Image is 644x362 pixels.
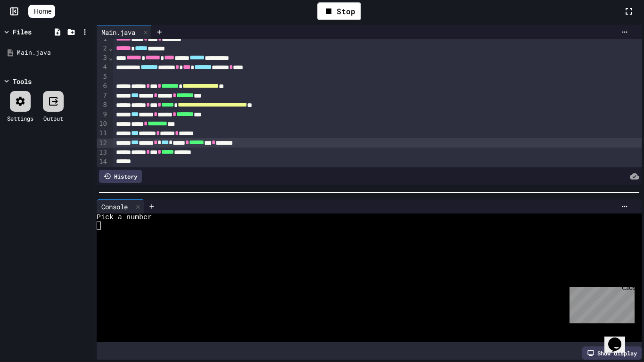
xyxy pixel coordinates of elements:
div: Console [97,199,144,214]
div: Main.java [97,25,152,39]
div: Chat with us now!Close [4,4,65,60]
div: Stop [317,2,361,20]
div: Tools [13,76,32,86]
div: Settings [7,114,33,123]
div: 14 [97,157,108,167]
div: Main.java [97,27,140,37]
div: 8 [97,100,108,110]
div: 3 [97,53,108,63]
div: 13 [97,148,108,157]
div: Show display [582,346,642,360]
span: Pick a number [97,214,152,222]
div: Files [13,27,32,37]
iframe: chat widget [566,283,635,323]
div: 6 [97,82,108,91]
span: Fold line [108,54,113,61]
a: Home [28,5,55,18]
div: 5 [97,72,108,82]
span: Fold line [108,44,113,52]
div: 10 [97,119,108,129]
div: History [99,170,142,183]
div: 15 [97,166,108,176]
div: Console [97,202,132,212]
div: 4 [97,63,108,72]
span: Home [34,7,51,16]
div: 9 [97,110,108,119]
iframe: chat widget [604,324,635,353]
div: Main.java [17,48,91,58]
div: Output [43,114,63,123]
div: 7 [97,91,108,100]
div: 1 [97,34,108,44]
div: 2 [97,44,108,53]
div: 12 [97,139,108,148]
div: 11 [97,129,108,138]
